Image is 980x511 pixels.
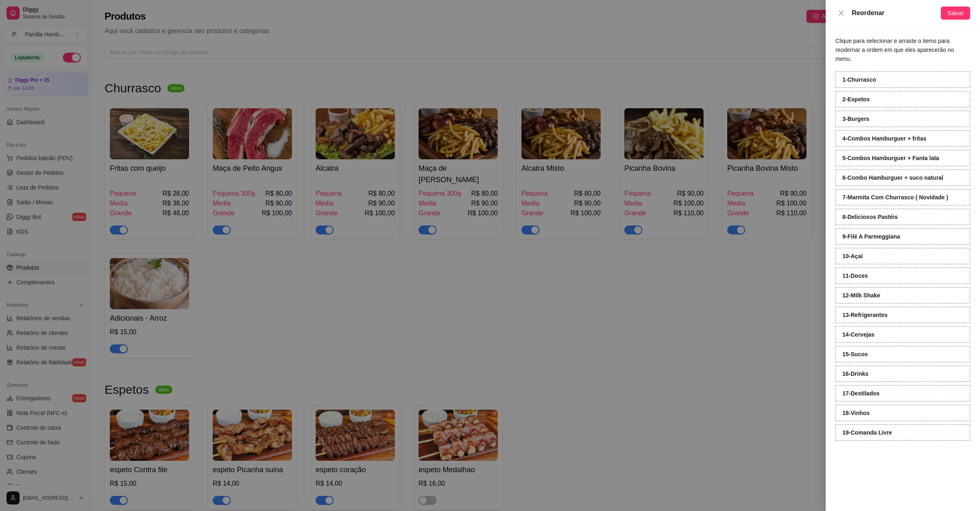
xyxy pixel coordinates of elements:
strong: 8 - Deliciosos Pastéis [842,214,898,220]
strong: 10 - Açaí [842,253,863,259]
strong: 17 - Destilados [842,390,880,397]
strong: 7 - Marmita Com Churrasco ( Novidade ) [842,194,948,201]
strong: 19 - Comanda Livre [842,429,892,436]
strong: 16 - Drinks [842,370,869,377]
button: Close [835,9,847,17]
span: Salvar [947,9,964,18]
strong: 2 - Espetos [842,96,870,103]
strong: 6 - Combo Hamburguer + suco natural [842,174,943,181]
strong: 18 - Vinhos [842,410,870,416]
strong: 12 - Milk Shake [842,292,880,299]
strong: 4 - Combos Hamburguer + fritas [842,135,927,142]
span: close [838,10,844,16]
strong: 13 - Refrigerantes [842,312,888,318]
strong: 1 - Churrasco [842,76,876,83]
strong: 5 - Combos Hamburguer + Fanta lata [842,155,939,161]
div: Reordenar [852,8,941,18]
strong: 3 - Burgers [842,116,869,122]
button: Salvar [941,7,970,20]
strong: 15 - Sucos [842,351,868,357]
span: Clique para selecionar e arraste o items para reodernar a ordem em que eles aparecerão no menu. [835,38,954,62]
strong: 9 - Filé A Parmeggiana [842,233,900,240]
strong: 14 - Cervejas [842,331,875,338]
strong: 11 - Doces [842,272,868,279]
